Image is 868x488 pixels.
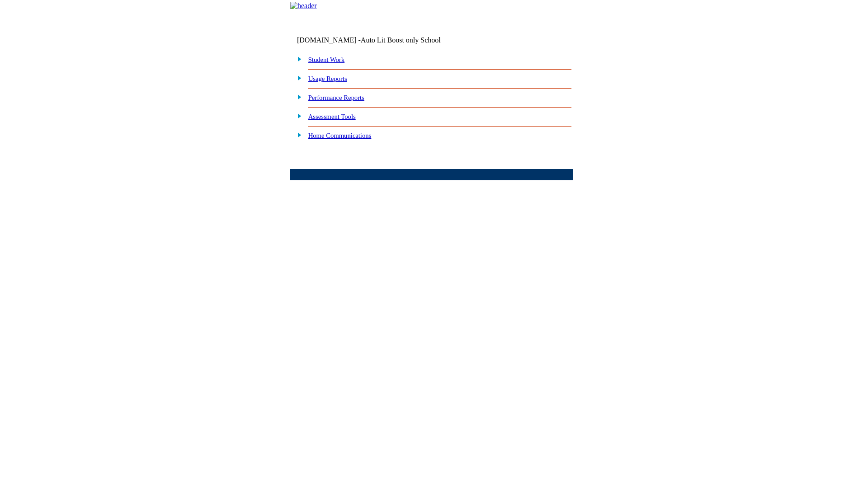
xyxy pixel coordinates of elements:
[292,112,302,120] img: plus.gif
[292,74,302,82] img: plus.gif
[308,75,347,82] a: Usage Reports
[292,55,302,63] img: plus.gif
[292,93,302,101] img: plus.gif
[308,132,372,139] a: Home Communications
[308,94,364,101] a: Performance Reports
[292,131,302,139] img: plus.gif
[297,36,463,44] td: [DOMAIN_NAME] -
[290,2,317,10] img: header
[308,113,356,120] a: Assessment Tools
[308,56,344,63] a: Student Work
[361,36,441,44] nobr: Auto Lit Boost only School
